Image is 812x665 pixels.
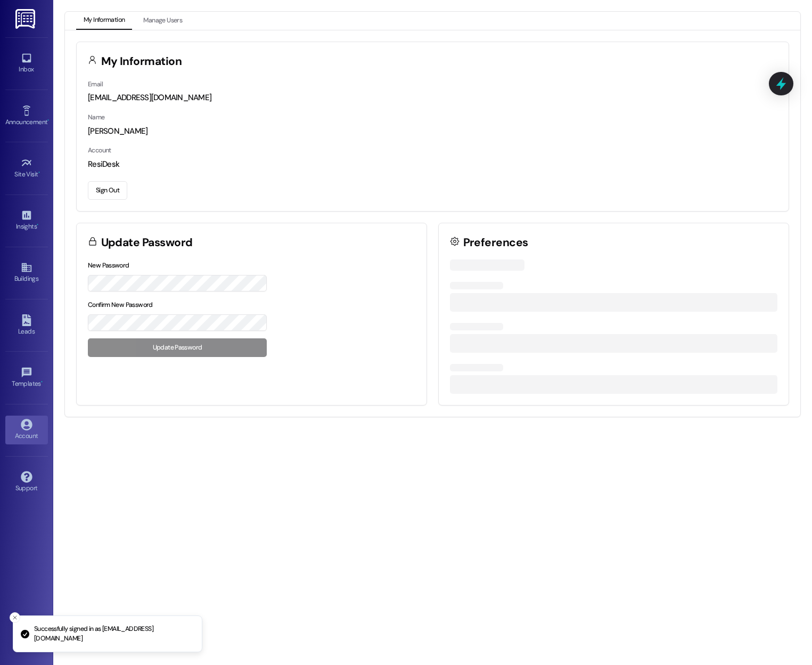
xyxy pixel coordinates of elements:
[38,169,40,176] span: •
[34,625,193,643] p: Successfully signed in as [EMAIL_ADDRESS][DOMAIN_NAME]
[15,9,37,29] img: ResiDesk Logo
[5,49,48,78] a: Inbox
[5,206,48,235] a: Insights •
[88,126,777,137] div: [PERSON_NAME]
[5,468,48,497] a: Support
[47,117,49,124] span: •
[5,311,48,340] a: Leads
[5,363,48,392] a: Templates •
[41,378,43,386] span: •
[88,92,777,103] div: [EMAIL_ADDRESS][DOMAIN_NAME]
[5,258,48,287] a: Buildings
[76,12,132,30] button: My Information
[88,261,129,270] label: New Password
[101,237,193,248] h3: Update Password
[88,159,777,170] div: ResiDesk
[10,612,20,623] button: Close toast
[463,237,528,248] h3: Preferences
[136,12,190,30] button: Manage Users
[88,113,105,121] label: Name
[5,416,48,444] a: Account
[5,154,48,183] a: Site Visit •
[88,146,111,155] label: Account
[88,80,103,88] label: Email
[37,221,38,229] span: •
[101,56,182,67] h3: My Information
[88,181,127,200] button: Sign Out
[88,301,153,309] label: Confirm New Password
